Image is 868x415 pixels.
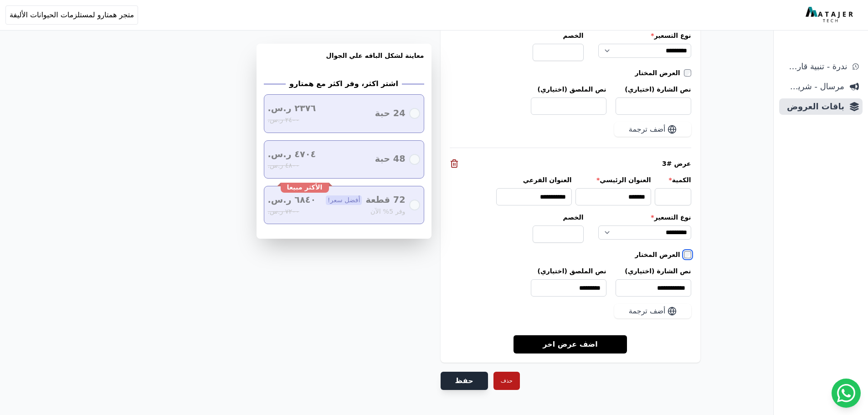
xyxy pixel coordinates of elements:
[783,80,844,93] span: مرسال - شريط دعاية
[268,115,299,125] span: ٢٤٠٠ ر.س.
[616,85,691,94] label: نص الشارة (اختياري)
[575,175,651,184] label: العنوان الرئيسي
[5,5,138,25] button: متجر همتارو لمستلزمات الحيوانات الأليفة
[10,10,134,20] span: متجر همتارو لمستلزمات الحيوانات الأليفة
[441,372,488,390] button: حفظ
[629,306,666,317] span: أضف ترجمة
[531,85,606,94] label: نص الملصق (اختياري)
[493,372,520,390] button: حذف
[268,102,316,115] span: ٢٣٧٦ ر.س.
[655,175,691,184] label: الكمية
[289,78,398,89] h2: اشتر اكثر، وفر اكثر مع همتارو
[375,107,406,120] span: 24 حبة
[370,207,406,217] span: وفر 5% الآن
[365,194,405,207] span: 72 قطعة
[281,183,329,193] div: الأكثر مبيعا
[496,175,572,184] label: العنوان الفرعي
[268,161,299,171] span: ٤٨٠٠ ر.س.
[264,51,424,71] h3: معاينة لشكل الباقه علي الجوال
[616,266,691,276] label: نص الشارة (اختياري)
[598,31,691,40] label: نوع التسعير
[635,68,684,77] label: العرض المختار
[629,124,666,135] span: أضف ترجمة
[614,304,691,318] button: أضف ترجمة
[268,148,316,161] span: ٤٧٠٤ ر.س.
[598,213,691,222] label: نوع التسعير
[375,153,406,166] span: 48 حبة
[326,195,362,205] span: أفضل سعر!
[533,213,584,222] label: الخصم
[806,7,855,23] img: MatajerTech Logo
[450,159,691,168] div: عرض #3
[783,60,847,73] span: ندرة - تنبية قارب علي النفاذ
[614,122,691,137] button: أضف ترجمة
[533,31,584,40] label: الخصم
[268,194,316,207] span: ٦٨٤٠ ر.س.
[531,266,606,276] label: نص الملصق (اختياري)
[268,207,299,217] span: ٧٢٠٠ ر.س.
[514,335,627,354] a: اضف عرض اخر
[635,250,684,259] label: العرض المختار
[783,100,844,113] span: باقات العروض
